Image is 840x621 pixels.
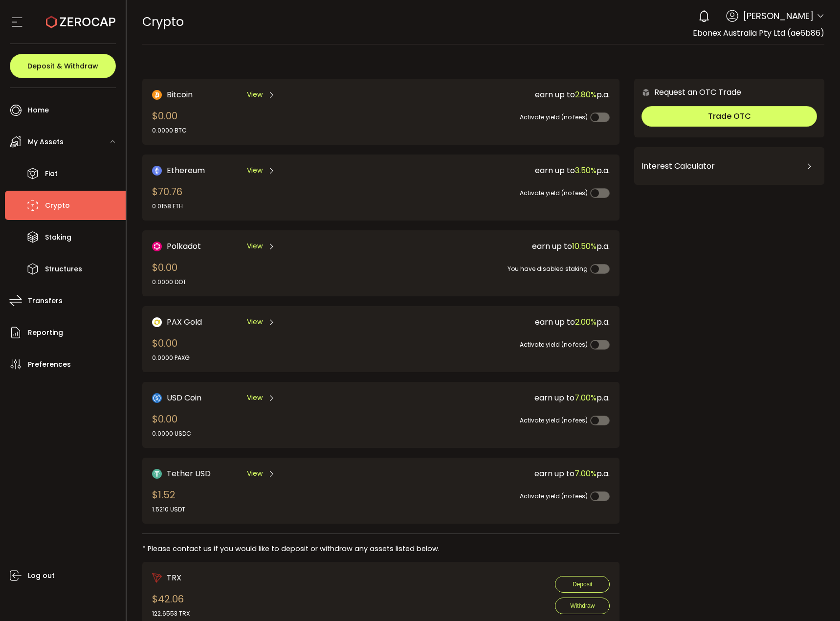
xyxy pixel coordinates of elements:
span: View [247,241,263,251]
span: Fiat [45,167,58,181]
div: * Please contact us if you would like to deposit or withdraw any assets listed below. [142,544,620,554]
div: 122.6553 TRX [152,609,190,618]
span: View [247,393,263,403]
img: Ethereum [152,166,162,176]
span: My Assets [28,135,64,149]
span: Ebonex Australia Pty Ltd (ae6b86) [693,27,824,39]
span: Trade OTC [708,111,751,122]
span: Structures [45,262,82,276]
span: View [247,317,263,327]
div: $0.00 [152,336,190,362]
span: You have disabled staking [508,265,588,273]
span: Activate yield (no fees) [520,416,588,424]
img: DOT [152,242,162,251]
span: 2.00% [575,316,597,328]
span: TRX [167,572,181,584]
span: Bitcoin [167,89,193,101]
span: [PERSON_NAME] [743,9,814,22]
button: Withdraw [555,598,610,614]
iframe: Chat Widget [791,574,840,621]
span: Withdraw [570,602,595,609]
span: View [247,468,263,479]
span: Activate yield (no fees) [520,113,588,121]
span: Staking [45,230,71,244]
span: Crypto [45,199,70,213]
span: Transfers [28,294,63,308]
span: USD Coin [167,392,201,404]
span: 3.50% [575,165,597,176]
div: earn up to p.a. [377,164,610,177]
span: Crypto [142,13,184,30]
div: $70.76 [152,184,183,211]
img: trx_portfolio.png [152,573,162,583]
span: Tether USD [167,467,211,480]
span: 10.50% [572,241,597,252]
img: USD Coin [152,393,162,403]
div: earn up to p.a. [377,89,610,101]
img: Bitcoin [152,90,162,100]
span: Log out [28,569,55,583]
img: 6nGpN7MZ9FLuBP83NiajKbTRY4UzlzQtBKtCrLLspmCkSvCZHBKvY3NxgQaT5JnOQREvtQ257bXeeSTueZfAPizblJ+Fe8JwA... [641,88,650,97]
div: earn up to p.a. [377,467,610,480]
div: $42.06 [152,592,190,618]
div: Interest Calculator [641,155,817,178]
span: Reporting [28,326,63,340]
button: Deposit [555,576,610,593]
div: $0.00 [152,412,191,438]
img: PAX Gold [152,317,162,327]
button: Trade OTC [641,106,817,127]
span: PAX Gold [167,316,202,328]
span: Activate yield (no fees) [520,340,588,349]
div: earn up to p.a. [377,316,610,328]
div: $0.00 [152,109,187,135]
div: 0.0000 USDC [152,429,191,438]
div: 0.0000 BTC [152,126,187,135]
div: 0.0000 PAXG [152,354,190,362]
span: 7.00% [575,468,597,479]
div: 1.5210 USDT [152,505,185,514]
button: Deposit & Withdraw [10,54,116,78]
span: 7.00% [575,392,597,403]
div: Request an OTC Trade [634,86,741,98]
div: $1.52 [152,488,185,514]
span: 2.80% [575,89,597,100]
span: Activate yield (no fees) [520,189,588,197]
span: Ethereum [167,164,205,177]
span: Deposit [573,581,593,588]
img: Tether USD [152,469,162,479]
span: Polkadot [167,240,201,252]
span: View [247,89,263,100]
span: Preferences [28,357,71,372]
div: 0.0158 ETH [152,202,183,211]
span: View [247,165,263,176]
span: Home [28,103,49,117]
div: earn up to p.a. [377,392,610,404]
div: $0.00 [152,260,186,287]
span: Deposit & Withdraw [27,63,98,69]
div: earn up to p.a. [377,240,610,252]
div: 0.0000 DOT [152,278,186,287]
span: Activate yield (no fees) [520,492,588,500]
